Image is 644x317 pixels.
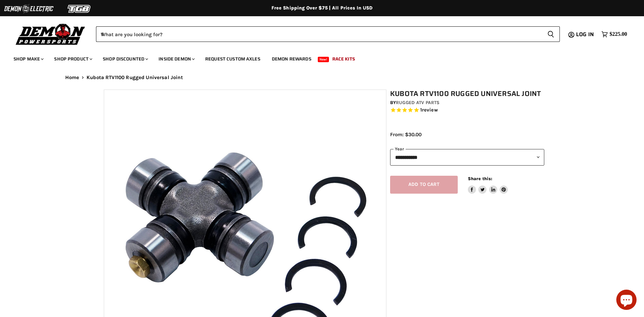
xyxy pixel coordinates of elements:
[96,26,560,42] form: Product
[390,99,544,106] div: by
[96,26,542,42] input: When autocomplete results are available use up and down arrows to review and enter to select
[576,30,594,39] span: Log in
[390,107,544,114] span: Rated 5.0 out of 5 stars 1 reviews
[542,26,560,42] button: Search
[610,31,627,38] span: $225.00
[8,52,48,66] a: Shop Make
[614,290,639,312] inbox-online-store-chat: Shopify online store chat
[87,75,183,80] span: Kubota RTV1100 Rugged Universal Joint
[420,107,438,113] span: 1 reviews
[200,52,265,66] a: Request Custom Axles
[52,75,593,80] nav: Breadcrumbs
[52,5,593,11] div: Free Shipping Over $75 | All Prices In USD
[3,2,54,15] img: Demon Electric Logo 2
[396,100,439,105] a: Rugged ATV Parts
[14,22,88,46] img: Demon Powersports
[98,52,152,66] a: Shop Discounted
[49,52,96,66] a: Shop Product
[153,52,199,66] a: Inside Demon
[390,90,544,98] h1: Kubota RTV1100 Rugged Universal Joint
[267,52,316,66] a: Demon Rewards
[65,75,79,80] a: Home
[54,2,105,15] img: TGB Logo 2
[8,49,625,66] ul: Main menu
[598,29,630,39] a: $225.00
[318,57,329,62] span: New!
[390,149,544,166] select: year
[422,107,438,113] span: review
[390,131,422,138] span: From: $30.00
[468,176,508,194] aside: Share this:
[573,31,598,38] a: Log in
[468,176,492,181] span: Share this:
[327,52,360,66] a: Race Kits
